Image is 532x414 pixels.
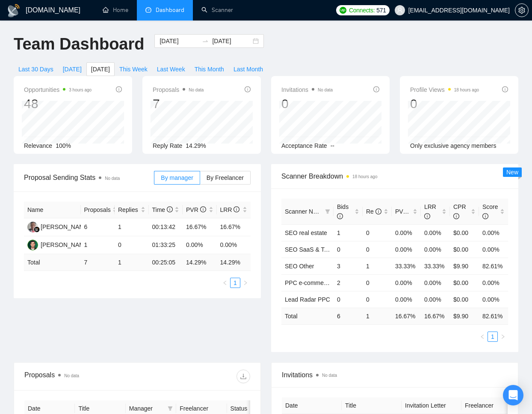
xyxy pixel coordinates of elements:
[84,205,111,214] span: Proposals
[202,38,209,44] span: swap-right
[230,278,240,288] li: 1
[282,397,342,414] th: Date
[86,62,115,76] button: [DATE]
[41,222,90,232] div: [PERSON_NAME]
[506,169,518,176] span: New
[461,397,521,414] th: Freelancer
[285,246,334,253] a: SEO SaaS & Tech
[450,291,479,308] td: $0.00
[183,254,217,271] td: 14.29 %
[477,332,488,342] button: left
[81,202,115,218] th: Proposals
[186,142,206,149] span: 14.29%
[240,278,251,288] button: right
[14,34,144,54] h1: Team Dashboard
[410,142,497,149] span: Only exclusive agency members
[145,7,151,13] span: dashboard
[168,406,173,411] span: filter
[41,240,90,250] div: [PERSON_NAME]
[217,236,251,254] td: 0.00%
[331,142,334,149] span: --
[488,332,498,342] li: 1
[103,6,128,14] a: homeHome
[334,224,363,241] td: 1
[212,36,251,46] input: End date
[201,6,233,14] a: searchScanner
[233,65,263,74] span: Last Month
[392,224,421,241] td: 0.00%
[236,370,250,383] button: download
[7,4,21,18] img: logo
[477,332,488,342] li: Previous Page
[363,258,392,274] td: 1
[237,373,250,380] span: download
[450,224,479,241] td: $0.00
[450,308,479,324] td: $ 9.90
[402,397,461,414] th: Invitation Letter
[482,203,498,220] span: Score
[334,258,363,274] td: 3
[337,213,343,219] span: info-circle
[56,142,71,149] span: 100%
[285,279,332,286] a: PPC e-commerce
[27,240,38,250] img: MS
[515,7,528,14] span: setting
[479,241,508,258] td: 0.00%
[342,397,402,414] th: Title
[190,62,229,76] button: This Month
[115,236,149,254] td: 0
[64,373,79,378] span: No data
[27,241,90,248] a: MS[PERSON_NAME]
[160,36,198,46] input: Start date
[450,241,479,258] td: $0.00
[220,278,230,288] li: Previous Page
[479,291,508,308] td: 0.00%
[482,213,488,219] span: info-circle
[366,208,381,215] span: Re
[24,96,92,112] div: 48
[229,62,268,76] button: Last Month
[363,308,392,324] td: 1
[479,308,508,324] td: 82.61 %
[81,236,115,254] td: 1
[480,334,485,339] span: left
[454,88,479,92] time: 18 hours ago
[285,229,327,236] a: SEO real estate
[281,142,327,149] span: Acceptance Rate
[488,332,497,341] a: 1
[424,213,430,219] span: info-circle
[498,332,508,342] button: right
[200,206,206,212] span: info-circle
[349,6,375,15] span: Connects:
[157,65,185,74] span: Last Week
[149,254,183,271] td: 00:25:05
[479,258,508,274] td: 82.61%
[498,332,508,342] li: Next Page
[334,241,363,258] td: 0
[337,203,349,220] span: Bids
[421,291,450,308] td: 0.00%
[149,218,183,236] td: 00:13:42
[450,258,479,274] td: $9.90
[392,308,421,324] td: 16.67 %
[515,3,529,17] button: setting
[285,263,314,270] a: SEO Other
[156,6,184,14] span: Dashboard
[153,96,204,112] div: 7
[281,171,508,182] span: Scanner Breakdown
[363,224,392,241] td: 0
[424,203,436,220] span: LRR
[202,38,209,44] span: to
[352,174,377,179] time: 18 hours ago
[81,218,115,236] td: 6
[281,308,334,324] td: Total
[152,62,190,76] button: Last Week
[281,96,333,112] div: 0
[392,258,421,274] td: 33.33%
[325,209,330,214] span: filter
[334,308,363,324] td: 6
[115,254,149,271] td: 1
[220,206,240,213] span: LRR
[24,370,137,383] div: Proposals
[503,385,523,405] div: Open Intercom Messenger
